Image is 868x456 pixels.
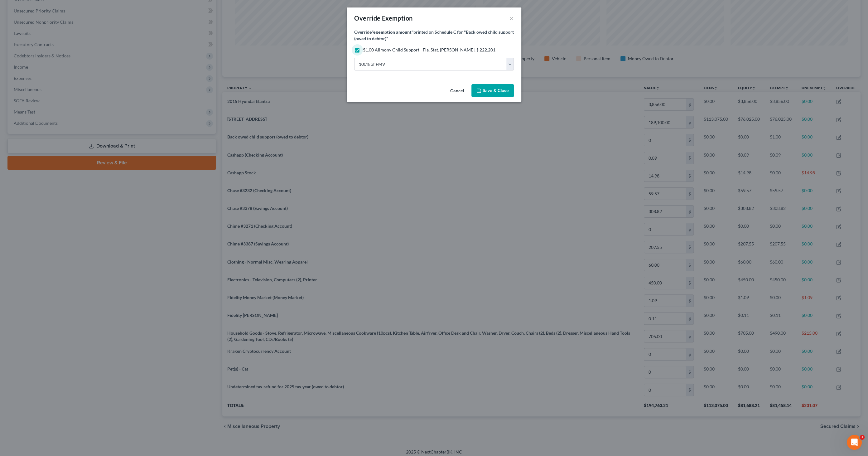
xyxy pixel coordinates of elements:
[354,29,514,42] label: Override printed on Schedule C for "Back owed child support (owed to debtor)"
[847,435,862,450] iframe: Intercom live chat
[483,88,509,93] span: Save & Close
[471,84,514,97] button: Save & Close
[509,14,514,22] button: ×
[372,29,413,35] strong: "exemption amount"
[363,47,495,52] span: $1.00 Alimony Child Support - Fla. Stat. [PERSON_NAME]. § 222.201
[354,14,412,22] div: Override Exemption
[445,85,469,97] button: Cancel
[860,435,865,440] span: 1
